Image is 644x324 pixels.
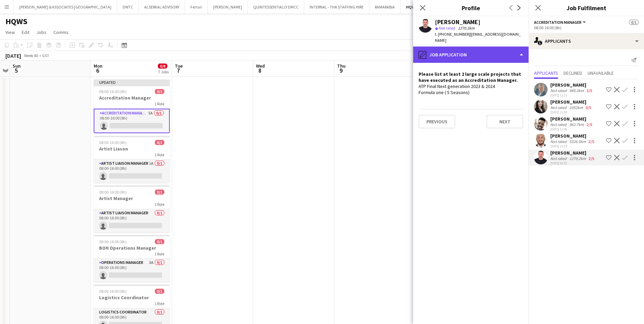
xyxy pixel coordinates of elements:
[174,67,183,74] span: 7
[586,105,591,110] app-skills-label: 0/5
[568,88,585,93] div: 945.2km
[336,67,346,74] span: 9
[155,289,164,294] span: 0/1
[435,19,480,25] div: [PERSON_NAME]
[94,79,170,85] div: Updated
[550,82,593,88] div: [PERSON_NAME]
[534,71,558,75] span: Applicants
[550,105,568,110] div: Not rated
[94,209,170,232] app-card-role: Artist Liaison Manager0/108:00-16:00 (8h)
[42,53,49,58] div: GST
[94,109,170,133] app-card-role: Accreditation Manager5A0/108:00-16:00 (8h)
[550,88,568,93] div: Not rated
[13,63,21,69] span: Sun
[550,99,592,105] div: [PERSON_NAME]
[457,25,476,31] span: 1270.2km
[589,156,594,161] app-skills-label: 2/5
[94,235,170,282] app-job-card: 08:00-16:00 (8h)0/1BOH Operations Manager1 RoleOperations Manager3A0/108:00-16:00 (8h)
[550,127,593,131] div: [DATE] 13:46
[255,67,265,74] span: 8
[22,53,39,58] span: Week 40
[486,115,523,128] button: Next
[99,289,127,294] span: 08:00-16:00 (8h)
[369,0,401,14] button: RAMARABIA
[529,3,644,12] h3: Job Fulfilment
[550,93,593,97] div: [DATE] 12:33
[629,20,639,25] span: 0/1
[534,20,587,25] button: Accreditation Manager
[154,301,164,306] span: 1 Role
[94,185,170,232] app-job-card: 08:00-16:00 (8h)0/1Artist Manager1 RoleArtist Liaison Manager0/108:00-16:00 (8h)
[22,29,30,35] span: Edit
[94,79,170,133] app-job-card: Updated08:00-16:00 (8h)0/1Accreditation Manager1 RoleAccreditation Manager5A0/108:00-16:00 (8h)
[93,67,103,74] span: 6
[534,25,639,30] div: 08:00-16:00 (8h)
[435,32,470,37] span: t. [PHONE_NUMBER]
[248,0,304,14] button: QUINTESSENTIALLY DMCC
[94,95,170,101] h3: Accreditation Manager
[5,29,15,35] span: View
[94,136,170,183] app-job-card: 08:00-16:00 (8h)0/1Artist Liason1 RoleArtist Liaison Manager1A0/108:00-16:00 (8h)
[158,64,167,69] span: 0/8
[36,29,47,35] span: Jobs
[304,0,369,14] button: INTERNAL - THA STAFFING HIRE
[155,89,164,94] span: 0/1
[154,251,164,256] span: 1 Role
[439,25,455,31] span: Not rated
[568,139,587,144] div: 5326.5km
[550,161,595,165] div: [DATE] 06:02
[51,28,71,37] a: Comms
[568,105,584,110] div: 1052km
[435,32,521,43] span: | [EMAIL_ADDRESS][DOMAIN_NAME]
[155,239,164,244] span: 0/1
[587,88,592,93] app-skills-label: 3/5
[155,140,164,145] span: 0/1
[99,190,127,195] span: 08:00-16:00 (8h)
[94,146,170,152] h3: Artist Liason
[94,63,103,69] span: Mon
[139,0,185,14] button: ALSERKAL ADVISORY
[588,71,614,75] span: Unavailable
[154,202,164,207] span: 1 Role
[94,245,170,251] h3: BOH Operations Manager
[94,160,170,183] app-card-role: Artist Liaison Manager1A0/108:00-16:00 (8h)
[99,140,127,145] span: 08:00-16:00 (8h)
[94,259,170,282] app-card-role: Operations Manager3A0/108:00-16:00 (8h)
[419,71,523,83] h4: Please list at least 2 large scale projects that have executed as an Accreditation Manager.
[550,122,568,127] div: Not rated
[568,122,585,127] div: 962.7km
[419,83,523,95] div: ATP Final Next generation 2023 & 2024 Formula one ( 5 Seasons)
[568,156,587,161] div: 1270.2km
[550,110,592,114] div: [DATE] 13:08
[5,16,27,26] h1: HQWS
[534,20,582,25] span: Accreditation Manager
[550,150,595,156] div: [PERSON_NAME]
[337,63,346,69] span: Thu
[256,63,265,69] span: Wed
[550,133,595,139] div: [PERSON_NAME]
[550,156,568,161] div: Not rated
[208,0,248,14] button: [PERSON_NAME]
[550,139,568,144] div: Not rated
[413,47,529,63] div: Job Application
[94,294,170,301] h3: Logistics Coordinator
[175,63,183,69] span: Tue
[550,116,593,122] div: [PERSON_NAME]
[94,195,170,201] h3: Artist Manager
[53,29,69,35] span: Comms
[564,71,582,75] span: Declined
[99,239,127,244] span: 08:00-16:00 (8h)
[34,28,49,37] a: Jobs
[185,0,208,14] button: Ferrari
[12,67,21,74] span: 5
[589,139,594,144] app-skills-label: 2/5
[550,144,595,148] div: [DATE] 15:14
[155,190,164,195] span: 0/1
[19,28,32,37] a: Edit
[99,89,127,94] span: 08:00-16:00 (8h)
[529,33,644,49] div: Applicants
[401,0,423,14] button: HQWS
